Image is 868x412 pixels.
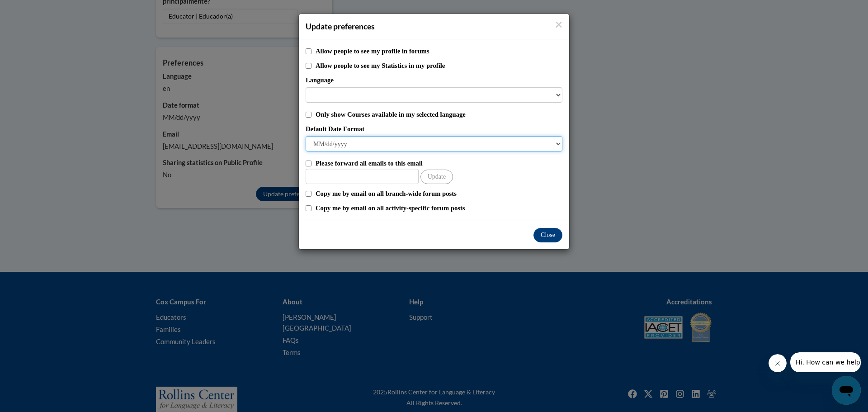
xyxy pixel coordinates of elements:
label: Only show Courses available in my selected language [316,109,562,119]
iframe: Message from company [790,352,861,372]
label: Allow people to see my profile in forums [316,46,562,56]
label: Default Date Format [306,124,562,134]
label: Copy me by email on all activity-specific forum posts [316,203,562,213]
input: Other Email [306,169,419,184]
label: Copy me by email on all branch-wide forum posts [316,189,562,199]
span: Hi. How can we help? [5,6,73,14]
iframe: Close message [769,354,787,372]
label: Please forward all emails to this email [316,158,562,168]
label: Language [306,75,562,85]
label: Allow people to see my Statistics in my profile [316,61,562,71]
